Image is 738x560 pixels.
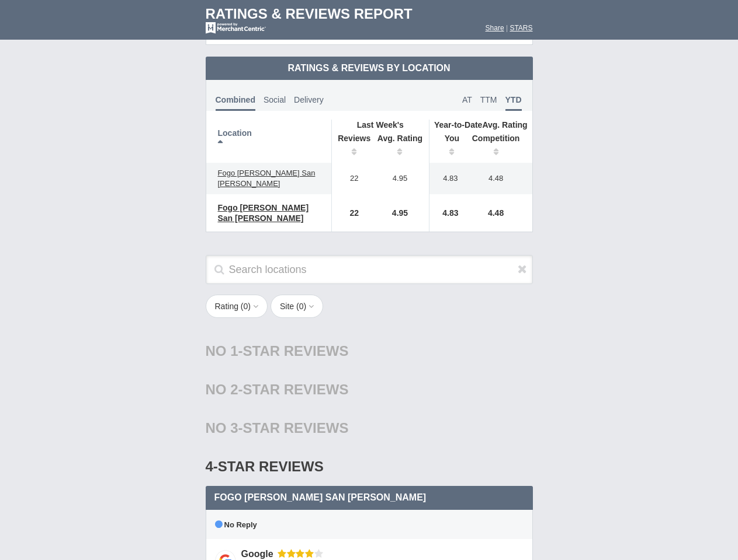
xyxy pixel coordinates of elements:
[299,302,304,311] span: 0
[466,163,532,194] td: 4.48
[429,130,466,163] th: You: activate to sort column ascending
[206,332,533,370] div: No 1-Star Reviews
[206,295,268,318] button: Rating (0)
[434,120,482,129] span: Year-to-Date
[480,95,497,104] span: TTM
[462,95,472,104] span: AT
[206,22,266,34] img: mc-powered-by-logo-white-103.png
[215,520,257,529] span: No Reply
[264,95,286,104] span: Social
[429,194,466,232] td: 4.83
[206,120,332,163] th: Location: activate to sort column descending
[505,95,522,111] span: YTD
[206,370,533,409] div: No 2-Star Reviews
[331,163,371,194] td: 22
[212,166,325,191] a: Fogo [PERSON_NAME] San [PERSON_NAME]
[271,295,323,318] button: Site (0)
[206,57,533,80] td: Ratings & Reviews by Location
[510,24,532,32] a: STARS
[371,130,429,163] th: Avg. Rating: activate to sort column ascending
[216,95,255,111] span: Combined
[241,548,278,560] div: Google
[294,95,324,104] span: Delivery
[331,130,371,163] th: Reviews: activate to sort column ascending
[506,24,508,32] span: |
[466,130,532,163] th: Competition : activate to sort column ascending
[429,120,532,130] th: Avg. Rating
[331,194,371,232] td: 22
[214,492,427,502] span: Fogo [PERSON_NAME] San [PERSON_NAME]
[429,163,466,194] td: 4.83
[371,163,429,194] td: 4.95
[206,409,533,447] div: No 3-Star Reviews
[466,194,532,232] td: 4.48
[244,302,248,311] span: 0
[218,203,309,223] span: Fogo [PERSON_NAME] San [PERSON_NAME]
[486,24,504,32] a: Share
[212,201,325,225] a: Fogo [PERSON_NAME] San [PERSON_NAME]
[371,194,429,232] td: 4.95
[206,447,533,486] div: 4-Star Reviews
[218,169,316,188] span: Fogo [PERSON_NAME] San [PERSON_NAME]
[331,120,429,130] th: Last Week's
